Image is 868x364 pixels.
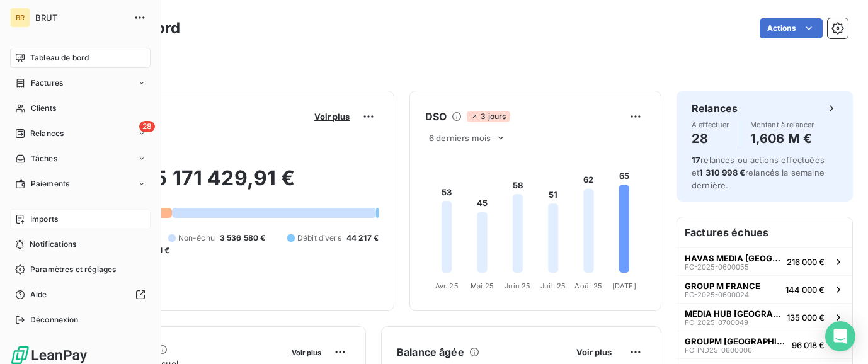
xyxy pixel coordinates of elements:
[35,13,126,23] span: BRUT
[750,128,814,149] h4: 1,606 M €
[787,257,825,267] span: 216 000 €
[574,282,602,290] tspan: Août 25
[750,121,814,128] span: Montant à relancer
[31,153,57,164] span: Tâches
[30,128,64,139] span: Relances
[471,282,494,290] tspan: Mai 25
[346,232,379,244] span: 44 217 €
[677,303,852,331] button: MEDIA HUB [GEOGRAPHIC_DATA]FC-2025-0700049135 000 €
[31,178,69,190] span: Paiements
[825,321,855,351] div: Open Intercom Messenger
[612,282,636,290] tspan: [DATE]
[30,289,47,300] span: Aide
[692,128,729,149] h4: 28
[540,282,566,290] tspan: Juil. 25
[30,264,116,275] span: Paramètres et réglages
[677,247,852,275] button: HAVAS MEDIA [GEOGRAPHIC_DATA]FC-2025-0600055216 000 €
[425,109,447,124] h6: DSO
[787,312,825,322] span: 135 000 €
[435,282,459,290] tspan: Avr. 25
[573,346,615,358] button: Voir plus
[685,346,752,354] span: FC-IND25-0600006
[288,346,325,358] button: Voir plus
[685,253,782,263] span: HAVAS MEDIA [GEOGRAPHIC_DATA]
[699,168,745,178] span: 1 310 998 €
[677,217,852,247] h6: Factures échues
[685,291,749,299] span: FC-2025-0600024
[692,155,700,165] span: 17
[792,340,825,350] span: 96 018 €
[292,348,321,357] span: Voir plus
[314,111,350,122] span: Voir plus
[139,121,155,132] span: 28
[30,52,89,64] span: Tableau de bord
[576,347,612,357] span: Voir plus
[397,344,464,360] h6: Balance âgée
[30,314,79,326] span: Déconnexion
[10,285,151,305] a: Aide
[685,281,760,291] span: GROUP M FRANCE
[692,121,729,128] span: À effectuer
[505,282,530,290] tspan: Juin 25
[685,263,749,271] span: FC-2025-0600055
[677,275,852,303] button: GROUP M FRANCEFC-2025-0600024144 000 €
[685,309,782,319] span: MEDIA HUB [GEOGRAPHIC_DATA]
[677,331,852,358] button: GROUPM [GEOGRAPHIC_DATA]FC-IND25-060000696 018 €
[31,77,63,89] span: Factures
[685,336,787,346] span: GROUPM [GEOGRAPHIC_DATA]
[10,8,30,28] div: BR
[785,285,825,295] span: 144 000 €
[297,232,341,244] span: Débit divers
[692,101,738,116] h6: Relances
[429,133,491,143] span: 6 derniers mois
[685,319,748,326] span: FC-2025-0700049
[71,166,379,203] h2: 5 171 429,91 €
[467,111,510,122] span: 3 jours
[30,239,76,250] span: Notifications
[31,103,56,114] span: Clients
[311,111,353,122] button: Voir plus
[692,155,825,190] span: relances ou actions effectuées et relancés la semaine dernière.
[178,232,215,244] span: Non-échu
[760,18,823,38] button: Actions
[220,232,266,244] span: 3 536 580 €
[30,213,58,225] span: Imports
